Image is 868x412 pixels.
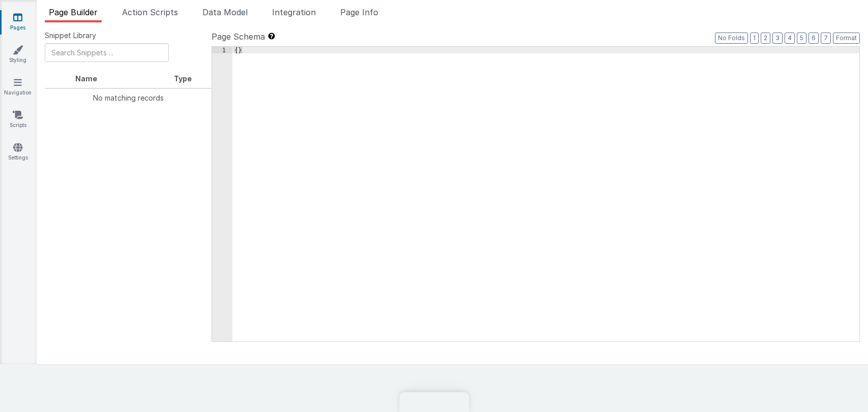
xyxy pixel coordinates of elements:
[272,7,316,17] span: Integration
[212,47,232,53] div: 1
[49,7,98,17] span: Page Builder
[174,74,192,83] span: Type
[772,33,783,44] button: 3
[761,33,770,44] button: 2
[75,74,97,83] span: Name
[715,33,748,44] button: No Folds
[750,33,759,44] button: 1
[340,7,378,17] span: Page Info
[833,33,860,44] button: Format
[785,33,795,44] button: 4
[821,33,831,44] button: 7
[797,33,806,44] button: 5
[212,30,265,43] span: Page Schema
[202,7,248,17] span: Data Model
[809,33,819,44] button: 6
[122,7,178,17] span: Action Scripts
[45,30,96,41] span: Snippet Library
[45,88,212,107] td: No matching records
[45,43,169,62] input: Search Snippets ...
